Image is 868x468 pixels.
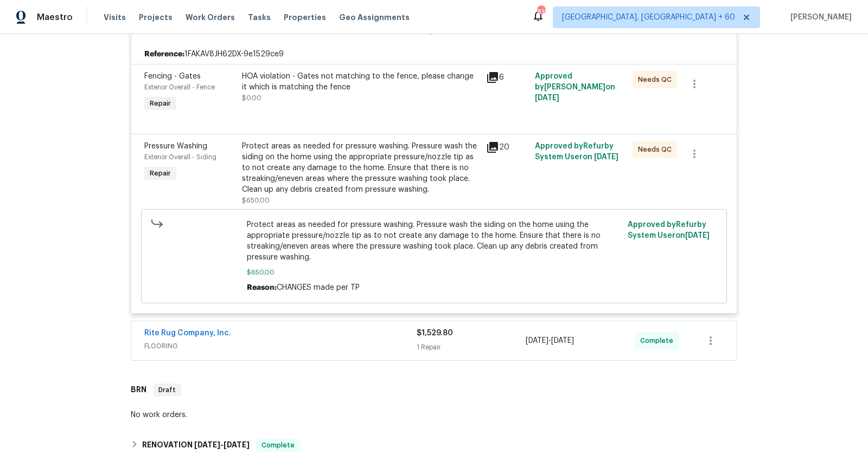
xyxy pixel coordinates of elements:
span: Approved by Refurby System User on [628,221,710,239]
div: HOA violation - Gates not matching to the fence, please change it which is matching the fence [242,71,480,93]
span: FLOORING [144,341,417,352]
span: $650.00 [247,267,622,278]
span: - [194,441,250,448]
div: No work orders. [131,409,737,420]
div: BRN Draft [127,373,741,407]
span: Tasks [248,14,271,21]
span: Visits [104,12,126,23]
div: Protect areas as needed for pressure washing. Pressure wash the siding on the home using the appr... [242,141,480,195]
span: Geo Assignments [339,12,410,23]
a: Rite Rug Company, Inc. [144,329,231,337]
span: Maestro [37,12,73,23]
span: Needs QC [638,74,676,85]
h6: BRN [131,383,146,396]
div: 812 [537,6,545,17]
div: 1 Repair [417,342,526,353]
span: [DATE] [194,441,220,448]
span: [DATE] [224,441,250,448]
div: 20 [486,141,528,154]
div: 6 [486,71,528,84]
span: Approved by [PERSON_NAME] on [535,73,615,102]
span: [DATE] [594,153,618,161]
span: Work Orders [186,12,235,23]
span: [DATE] [551,337,574,344]
span: Exterior Overall - Siding [144,154,216,160]
span: $0.00 [242,95,261,101]
div: 1FAKAV8JH62DX-9e1529ce9 [131,44,737,64]
span: Complete [640,335,678,346]
span: - [526,335,574,346]
span: Approved by Refurby System User on [535,142,618,161]
span: Pressure Washing [144,142,207,150]
span: Reason: [247,284,277,291]
span: [DATE] [535,94,559,102]
span: [DATE] [526,337,548,344]
span: Complete [257,440,299,451]
span: Repair [145,168,175,179]
span: CHANGES made per TP [277,284,360,291]
span: Projects [139,12,173,23]
b: Reference: [144,49,184,60]
span: Exterior Overall - Fence [144,84,215,90]
div: RENOVATION [DATE]-[DATE]Complete [127,432,741,458]
span: $1,529.80 [417,329,453,337]
span: Needs QC [638,144,676,155]
span: Repair [145,98,175,109]
h6: RENOVATION [142,439,250,452]
span: Protect areas as needed for pressure washing. Pressure wash the siding on the home using the appr... [247,219,622,263]
span: [PERSON_NAME] [786,12,852,23]
span: $650.00 [242,197,270,204]
span: [DATE] [685,232,710,239]
span: [GEOGRAPHIC_DATA], [GEOGRAPHIC_DATA] + 60 [562,12,735,23]
span: Draft [154,385,180,395]
span: Properties [284,12,326,23]
span: Fencing - Gates [144,73,201,80]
